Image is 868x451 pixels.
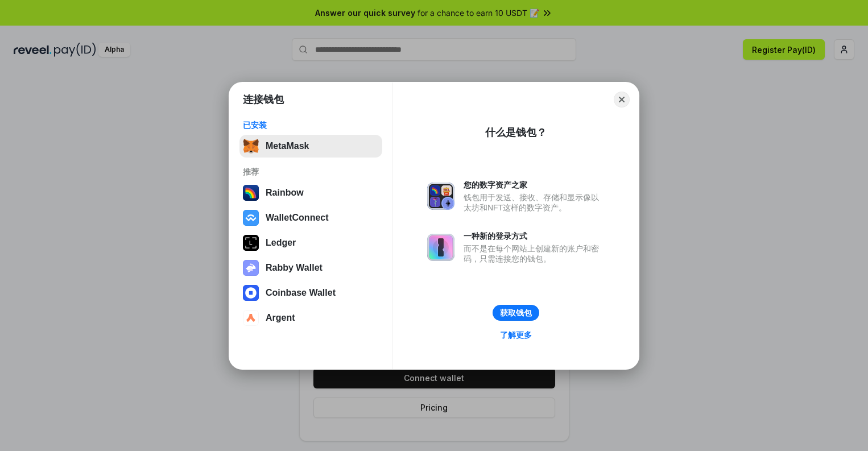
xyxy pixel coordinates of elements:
div: Ledger [266,238,296,248]
div: Rabby Wallet [266,263,323,273]
div: 您的数字资产之家 [464,180,605,190]
img: svg+xml,%3Csvg%20xmlns%3D%22http%3A%2F%2Fwww.w3.org%2F2000%2Fsvg%22%20width%3D%2228%22%20height%3... [243,235,259,251]
img: svg+xml,%3Csvg%20xmlns%3D%22http%3A%2F%2Fwww.w3.org%2F2000%2Fsvg%22%20fill%3D%22none%22%20viewBox... [427,183,454,210]
div: 什么是钱包？ [485,126,547,139]
div: Rainbow [266,188,304,198]
button: Rabby Wallet [239,256,382,279]
div: WalletConnect [266,213,329,223]
div: Coinbase Wallet [266,288,336,298]
a: 了解更多 [493,328,539,342]
h1: 连接钱包 [243,93,284,106]
div: 一种新的登录方式 [464,231,605,241]
button: WalletConnect [239,206,382,229]
button: MetaMask [239,135,382,158]
div: Argent [266,313,295,323]
button: 获取钱包 [493,305,539,321]
img: svg+xml,%3Csvg%20width%3D%22120%22%20height%3D%22120%22%20viewBox%3D%220%200%20120%20120%22%20fil... [243,185,259,201]
div: 获取钱包 [500,308,532,318]
div: MetaMask [266,141,309,151]
div: 已安装 [243,120,379,130]
button: Rainbow [239,181,382,204]
button: Coinbase Wallet [239,282,382,304]
div: 推荐 [243,167,379,177]
button: Close [614,92,630,107]
img: svg+xml,%3Csvg%20width%3D%2228%22%20height%3D%2228%22%20viewBox%3D%220%200%2028%2028%22%20fill%3D... [243,310,259,326]
div: 钱包用于发送、接收、存储和显示像以太坊和NFT这样的数字资产。 [464,192,605,213]
button: Argent [239,307,382,329]
img: svg+xml,%3Csvg%20fill%3D%22none%22%20height%3D%2233%22%20viewBox%3D%220%200%2035%2033%22%20width%... [243,138,259,154]
img: svg+xml,%3Csvg%20width%3D%2228%22%20height%3D%2228%22%20viewBox%3D%220%200%2028%2028%22%20fill%3D... [243,210,259,226]
div: 而不是在每个网站上创建新的账户和密码，只需连接您的钱包。 [464,243,605,264]
div: 了解更多 [500,330,532,340]
button: Ledger [239,231,382,254]
img: svg+xml,%3Csvg%20xmlns%3D%22http%3A%2F%2Fwww.w3.org%2F2000%2Fsvg%22%20fill%3D%22none%22%20viewBox... [427,234,454,261]
img: svg+xml,%3Csvg%20xmlns%3D%22http%3A%2F%2Fwww.w3.org%2F2000%2Fsvg%22%20fill%3D%22none%22%20viewBox... [243,260,259,276]
img: svg+xml,%3Csvg%20width%3D%2228%22%20height%3D%2228%22%20viewBox%3D%220%200%2028%2028%22%20fill%3D... [243,285,259,301]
